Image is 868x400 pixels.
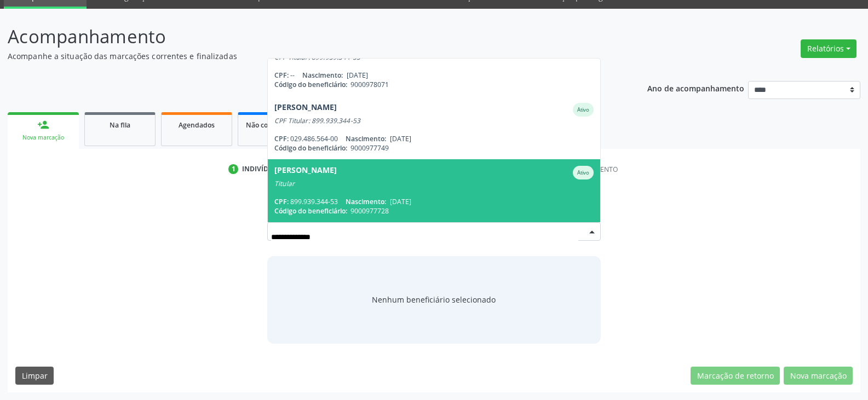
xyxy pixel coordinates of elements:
div: 2025 [246,130,309,138]
span: Agendados [179,120,215,130]
span: CPF: [274,197,289,206]
span: Não compareceram [246,120,309,130]
span: Nenhum beneficiário selecionado [372,294,496,305]
span: [DATE] [390,197,411,206]
button: Limpar [15,367,54,385]
span: [DATE] [390,134,411,143]
div: Titular [274,179,594,188]
div: -- [274,71,594,80]
span: [DATE] [347,71,368,80]
span: Código do beneficiário: [274,206,347,216]
p: Acompanhamento [8,23,605,50]
span: CPF: [274,134,289,143]
div: [PERSON_NAME] [274,103,337,117]
div: Nova marcação [15,134,71,142]
span: 9000977728 [350,206,389,216]
div: 1 [228,164,238,174]
span: Código do beneficiário: [274,143,347,153]
div: 899.939.344-53 [274,197,594,206]
span: Nascimento: [302,71,343,80]
div: Indivíduo [242,164,279,174]
div: CPF Titular: 899.939.344-53 [274,117,594,125]
small: Ativo [577,106,589,113]
div: [PERSON_NAME] [274,166,337,179]
span: CPF: [274,71,289,80]
div: person_add [37,119,49,131]
span: Na fila [110,120,130,130]
span: Nascimento: [346,134,386,143]
span: Código do beneficiário: [274,80,347,89]
p: Ano de acompanhamento [647,81,744,95]
button: Marcação de retorno [691,367,780,385]
span: Nascimento: [346,197,386,206]
button: Nova marcação [784,367,853,385]
p: Acompanhe a situação das marcações correntes e finalizadas [8,50,605,62]
small: Ativo [577,169,589,176]
div: 029.486.564-00 [274,134,594,143]
button: Relatórios [801,39,856,58]
span: 9000978071 [350,80,389,89]
span: 9000977749 [350,143,389,153]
